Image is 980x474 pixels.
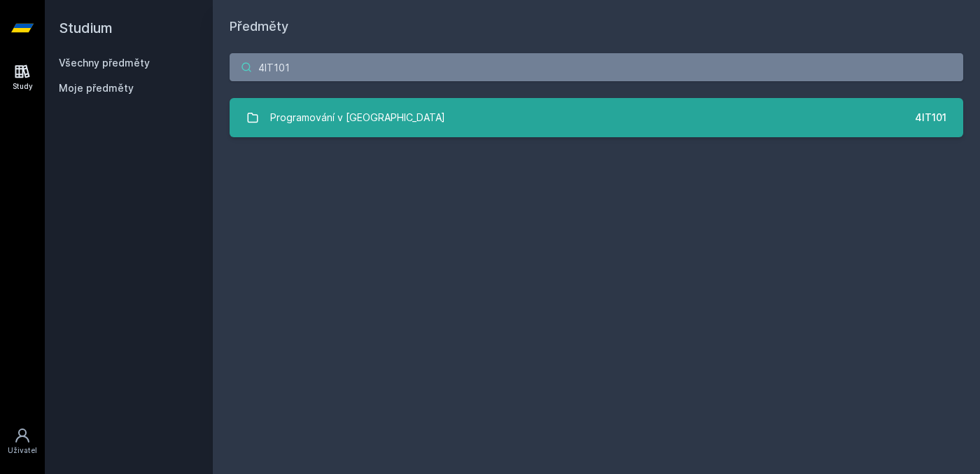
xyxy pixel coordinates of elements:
[230,53,963,81] input: Název nebo ident předmětu…
[230,98,963,137] a: Programování v [GEOGRAPHIC_DATA] 4IT101
[59,81,134,95] span: Moje předměty
[915,111,946,125] div: 4IT101
[270,104,445,132] div: Programování v [GEOGRAPHIC_DATA]
[3,56,42,99] a: Study
[8,445,37,456] div: Uživatel
[230,17,963,36] h1: Předměty
[3,420,42,463] a: Uživatel
[59,57,150,69] a: Všechny předměty
[13,81,33,92] div: Study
